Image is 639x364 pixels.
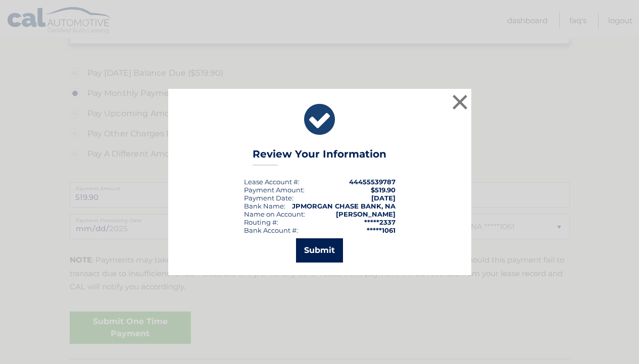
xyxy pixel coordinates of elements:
[244,194,292,202] span: Payment Date
[349,178,396,186] strong: 44455539787
[244,178,300,186] div: Lease Account #:
[450,92,470,112] button: ×
[292,202,396,210] strong: JPMORGAN CHASE BANK, NA
[296,238,343,263] button: Submit
[253,148,386,166] h3: Review Your Information
[244,218,278,226] div: Routing #:
[336,210,396,218] strong: [PERSON_NAME]
[371,194,396,202] span: [DATE]
[244,194,293,202] div: :
[371,186,396,194] span: $519.90
[244,202,285,210] div: Bank Name:
[244,210,305,218] div: Name on Account:
[244,186,305,194] div: Payment Amount:
[244,226,298,234] div: Bank Account #:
